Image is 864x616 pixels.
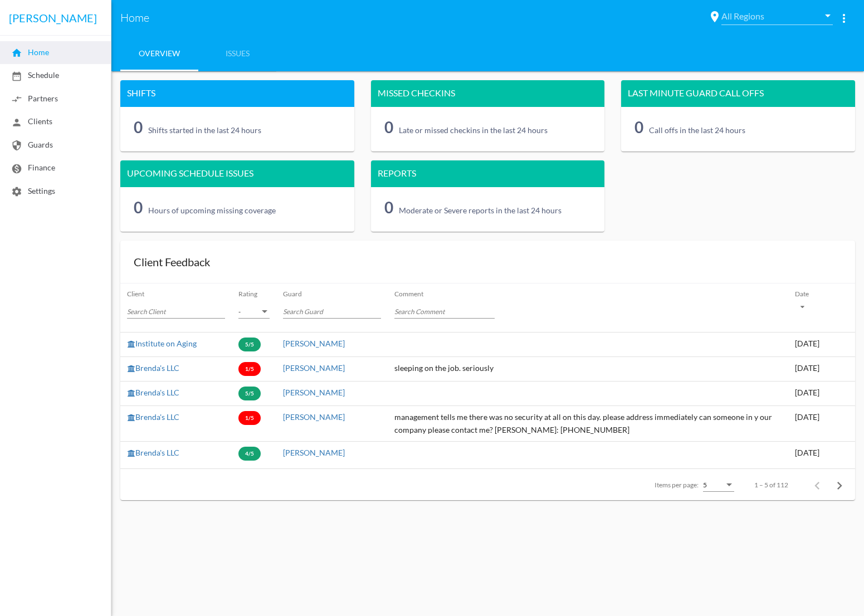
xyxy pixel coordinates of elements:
span: management tells me there was no security at all on this day. please address immediately can some... [394,412,772,434]
span: 5 [703,481,707,489]
div: Shifts started in the last 24 hours [134,116,341,138]
b: 1/5 [245,365,254,372]
div: Moderate or Severe reports in the last 24 hours [384,196,592,218]
button: Previous page [806,473,828,496]
div: [DATE] [795,447,848,459]
b: 1/5 [245,414,254,421]
a: [PERSON_NAME] [283,448,345,457]
b: 5/5 [245,390,254,397]
a: [PERSON_NAME] [283,388,345,397]
span: - [238,307,241,316]
div: [DATE] [795,387,848,399]
span: Partners [11,94,58,103]
div: Late or missed checkins in the last 24 hours [384,116,592,138]
span: All Regions [721,11,823,21]
span: Clients [11,116,52,126]
a: Overview [120,36,198,71]
mat-card-title: LAST MINUTE GUARD CALL OFFS [621,80,855,107]
div: [DATE] [795,362,848,375]
span: Guard [283,290,302,298]
div: [DATE] [795,338,848,350]
div: [DATE] [795,411,848,424]
a: [PERSON_NAME] [283,412,345,422]
mat-card-title: UPCOMING SCHEDULE ISSUES [120,160,354,187]
b: 4/5 [245,450,254,457]
strong: 0 [384,198,399,217]
a: Brenda's LLC [127,448,179,457]
strong: 0 [634,118,649,136]
mat-icon: compare_arrows [11,94,22,105]
a: Brenda's LLC [127,388,179,397]
mat-card-title: MISSED CHECKINS [371,80,605,107]
span: Guards [11,140,53,149]
mat-icon: date_range [11,71,22,82]
a: Institute on Aging [127,339,197,348]
a: [PERSON_NAME] [283,363,345,373]
span: Finance [11,163,55,172]
div: Call offs in the last 24 hours [634,116,842,138]
mat-icon: security [11,140,22,151]
span: Rating [238,290,257,298]
a: Brenda's LLC [127,412,179,422]
strong: 0 [134,198,148,217]
mat-icon: monetization_on [11,163,22,174]
span: Schedule [11,70,59,80]
span: Home [11,47,49,57]
span: sleeping on the job. seriously [394,363,494,373]
mat-icon: settings [11,186,22,197]
mat-icon: place [708,10,721,23]
b: 5/5 [245,341,254,348]
mat-select: All Regions [721,11,833,21]
span: Comment [394,290,423,298]
mat-icon: more_vert [837,12,851,25]
a: [PERSON_NAME] [283,339,345,348]
mat-card-title: SHIFTS [120,80,354,107]
button: Next page [828,473,851,496]
span: Home [120,9,708,27]
strong: 0 [384,118,399,136]
div: Items per page: [655,480,699,490]
mat-icon: home [11,47,22,58]
mat-card-title: REPORTS [371,160,605,187]
a: Brenda's LLC [127,363,179,373]
strong: 0 [134,118,148,136]
span: Client [127,290,144,298]
div: Hours of upcoming missing coverage [134,196,341,218]
mat-icon: person [11,117,22,128]
div: 1 – 5 of 112 [754,480,788,490]
a: Issues [198,36,276,71]
mat-card-title: Client Feedback [120,241,855,284]
mat-select: Items per page: [703,481,734,489]
span: Date [795,290,809,298]
span: Settings [11,186,55,195]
